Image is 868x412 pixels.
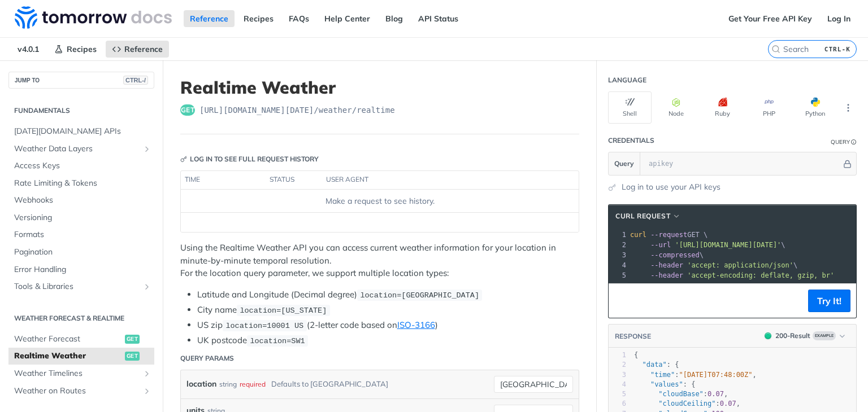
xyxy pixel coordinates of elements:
span: Weather Timelines [14,368,140,379]
button: Show subpages for Weather Timelines [142,369,151,378]
button: Hide [841,158,853,169]
th: time [181,171,266,189]
div: string [219,376,237,392]
h1: Realtime Weather [180,77,579,98]
span: 0.07 [708,390,724,398]
span: \ [630,251,704,259]
div: 6 [609,399,626,409]
a: FAQs [283,10,315,27]
svg: Key [180,156,187,163]
span: Example [813,331,836,340]
li: US zip (2-letter code based on ) [197,319,579,332]
button: Show subpages for Weather on Routes [142,387,151,396]
a: Reference [106,41,169,58]
div: 4 [609,380,626,389]
svg: More ellipsis [843,103,853,113]
a: API Status [412,10,465,27]
div: Query Params [180,353,234,363]
span: CTRL-/ [123,76,148,85]
i: Information [851,139,857,145]
div: required [240,376,266,392]
span: --url [650,241,671,249]
span: --header [650,261,683,269]
a: Reference [184,10,235,27]
div: Language [608,75,646,85]
span: Weather on Routes [14,385,140,397]
span: location=SW1 [250,337,305,345]
span: GET \ [630,231,708,239]
span: '[URL][DOMAIN_NAME][DATE]' [675,241,781,249]
span: Recipes [67,44,97,54]
div: 3 [609,250,628,260]
span: "cloudBase" [658,390,703,398]
button: JUMP TOCTRL-/ [8,72,154,89]
span: : , [634,371,757,379]
th: status [266,171,322,189]
span: location=10001 US [225,322,303,330]
a: Weather on RoutesShow subpages for Weather on Routes [8,383,154,400]
h2: Fundamentals [8,106,154,116]
span: \ [630,261,797,269]
p: Using the Realtime Weather API you can access current weather information for your location in mi... [180,242,579,280]
span: Versioning [14,212,151,223]
li: UK postcode [197,334,579,347]
button: Try It! [808,290,850,312]
span: https://api.tomorrow.io/v4/weather/realtime [199,104,395,116]
span: [DATE][DOMAIN_NAME] APIs [14,126,151,137]
button: More Languages [840,99,857,116]
span: Tools & Libraries [14,281,140,292]
span: --compressed [650,251,700,259]
div: Defaults to [GEOGRAPHIC_DATA] [271,376,388,392]
button: Query [609,152,640,175]
span: Formats [14,229,151,240]
button: PHP [747,91,791,124]
span: --request [650,231,687,239]
div: 1 [609,350,626,360]
span: Webhooks [14,195,151,206]
button: Python [793,91,837,124]
button: Show subpages for Weather Data Layers [142,144,151,154]
span: Query [614,159,634,169]
button: Shell [608,91,652,124]
span: "[DATE]T07:48:00Z" [679,371,753,379]
kbd: CTRL-K [822,43,853,55]
a: Log in to use your API keys [622,181,721,193]
div: Query [831,138,850,146]
span: "cloudCeiling" [658,400,715,407]
a: Get Your Free API Key [722,10,818,27]
a: Tools & LibrariesShow subpages for Tools & Libraries [8,278,154,295]
a: [DATE][DOMAIN_NAME] APIs [8,123,154,140]
span: --header [650,271,683,279]
button: cURL Request [611,211,685,222]
a: Pagination [8,244,154,261]
div: 2 [609,240,628,250]
div: 200 - Result [775,331,810,341]
span: \ [630,241,785,249]
button: RESPONSE [614,331,652,342]
div: 1 [609,230,628,240]
span: Rate Limiting & Tokens [14,178,151,189]
a: Access Keys [8,157,154,174]
span: Error Handling [14,264,151,275]
span: Weather Data Layers [14,143,140,155]
span: get [125,352,140,361]
span: cURL Request [615,211,670,221]
div: 5 [609,389,626,399]
span: location=[US_STATE] [240,306,327,315]
div: 5 [609,270,628,280]
a: Versioning [8,209,154,226]
span: Access Keys [14,160,151,172]
div: QueryInformation [831,138,857,146]
span: v4.0.1 [11,41,45,58]
a: Error Handling [8,261,154,278]
span: Realtime Weather [14,350,122,362]
span: 'accept: application/json' [687,261,793,269]
span: Pagination [14,247,151,258]
span: location=[GEOGRAPHIC_DATA] [360,291,479,300]
img: Tomorrow.io Weather API Docs [15,6,172,29]
span: 0.07 [720,400,736,407]
a: Weather Forecastget [8,331,154,348]
li: Latitude and Longitude (Decimal degree) [197,288,579,301]
span: : { [634,380,695,388]
span: "time" [650,371,675,379]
